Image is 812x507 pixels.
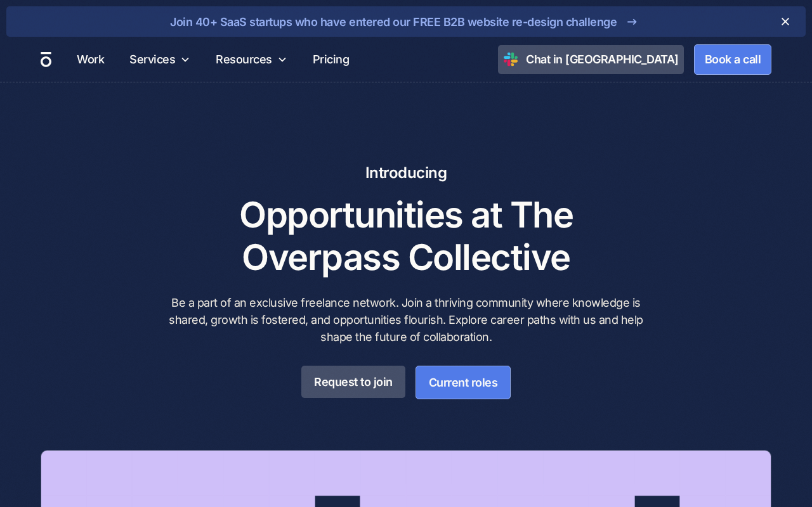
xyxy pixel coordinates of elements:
[170,13,617,30] div: Join 40+ SaaS startups who have entered our FREE B2B website re-design challenge
[72,47,109,72] a: Work
[498,45,684,74] a: Chat in [GEOGRAPHIC_DATA]
[416,366,511,399] a: Current roles
[47,11,765,32] a: Join 40+ SaaS startups who have entered our FREE B2B website re-design challenge
[211,37,292,82] div: Resources
[301,366,405,398] a: Request to join
[41,51,51,68] a: home
[124,37,195,82] div: Services
[526,51,679,68] div: Chat in [GEOGRAPHIC_DATA]
[694,44,772,75] a: Book a call
[162,294,650,345] p: Be a part of an exclusive freelance network. Join a thriving community where knowledge is shared,...
[162,162,650,184] h6: Introducing
[216,51,272,68] div: Resources
[129,51,175,68] div: Services
[162,194,650,279] h3: Opportunities at The Overpass Collective
[308,47,355,72] a: Pricing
